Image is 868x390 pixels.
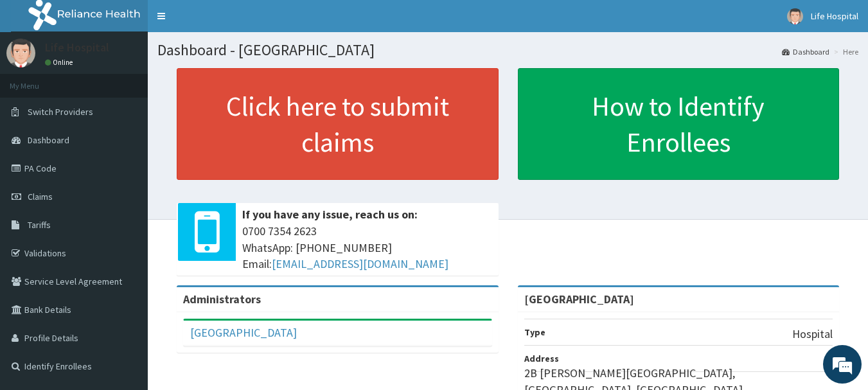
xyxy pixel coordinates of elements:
[28,191,53,202] span: Claims
[792,326,833,342] p: Hospital
[811,10,858,22] span: Life Hospital
[242,223,492,272] span: 0700 7354 2623 WhatsApp: [PHONE_NUMBER] Email:
[28,219,51,231] span: Tariffs
[831,46,858,57] li: Here
[518,68,840,180] a: How to Identify Enrollees
[183,292,261,306] b: Administrators
[6,39,35,67] img: User Image
[45,58,76,67] a: Online
[782,46,829,57] a: Dashboard
[190,325,297,340] a: [GEOGRAPHIC_DATA]
[524,292,634,306] strong: [GEOGRAPHIC_DATA]
[45,42,109,53] p: Life Hospital
[787,8,803,24] img: User Image
[157,42,858,58] h1: Dashboard - [GEOGRAPHIC_DATA]
[272,256,448,271] a: [EMAIL_ADDRESS][DOMAIN_NAME]
[177,68,499,180] a: Click here to submit claims
[28,106,93,118] span: Switch Providers
[242,207,418,222] b: If you have any issue, reach us on:
[28,134,69,146] span: Dashboard
[524,326,545,338] b: Type
[524,353,559,364] b: Address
